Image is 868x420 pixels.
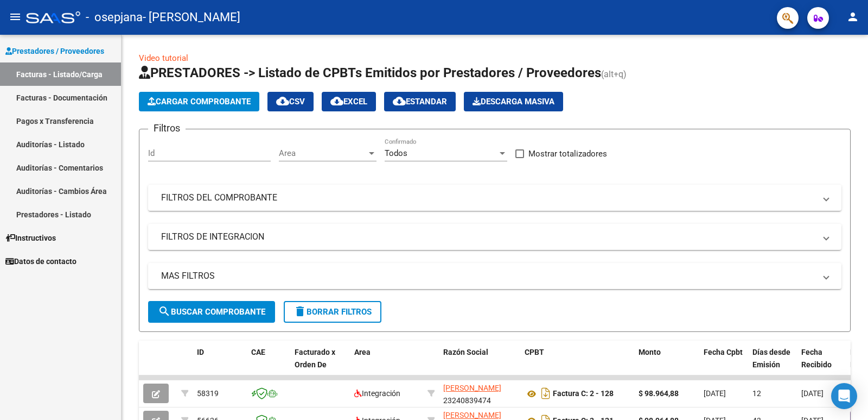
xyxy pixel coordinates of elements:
span: Area [279,148,367,158]
span: ID [197,348,204,356]
mat-panel-title: FILTROS DE INTEGRACION [161,231,815,243]
datatable-header-cell: Fecha Recibido [797,341,846,388]
span: Borrar Filtros [293,307,372,317]
i: Descargar documento [539,385,553,402]
span: Días desde Emisión [752,348,790,369]
button: Borrar Filtros [284,301,381,323]
button: Descarga Masiva [464,92,563,111]
span: Integración [354,389,400,398]
span: Cargar Comprobante [148,97,251,106]
button: CSV [267,92,314,111]
app-download-masive: Descarga masiva de comprobantes (adjuntos) [464,92,563,111]
mat-expansion-panel-header: MAS FILTROS [148,263,841,289]
span: Area [354,348,371,356]
span: 12 [752,389,761,398]
mat-icon: cloud_download [330,95,343,108]
span: CPBT [525,348,544,356]
span: Buscar Comprobante [158,307,265,317]
span: Estandar [393,97,447,106]
div: Open Intercom Messenger [831,383,857,409]
mat-expansion-panel-header: FILTROS DEL COMPROBANTE [148,185,841,211]
span: 58319 [197,389,219,398]
span: CSV [276,97,305,106]
mat-icon: delete [293,305,307,318]
span: (alt+q) [601,69,627,79]
div: 23240839474 [443,382,516,405]
span: Fecha Recibido [801,348,832,369]
span: - [PERSON_NAME] [143,5,240,29]
a: Video tutorial [139,53,188,63]
mat-icon: menu [9,10,22,23]
mat-panel-title: FILTROS DEL COMPROBANTE [161,192,815,204]
datatable-header-cell: Monto [634,341,699,388]
span: Todos [385,148,407,158]
datatable-header-cell: Razón Social [439,341,520,388]
button: Cargar Comprobante [139,92,259,111]
datatable-header-cell: Facturado x Orden De [290,341,350,388]
datatable-header-cell: Area [350,341,423,388]
span: Fecha Cpbt [704,348,743,356]
span: [DATE] [704,389,726,398]
span: Descarga Masiva [473,97,554,106]
datatable-header-cell: CPBT [520,341,634,388]
span: EXCEL [330,97,367,106]
span: PRESTADORES -> Listado de CPBTs Emitidos por Prestadores / Proveedores [139,65,601,80]
mat-icon: cloud_download [393,95,406,108]
strong: $ 98.964,88 [639,389,679,398]
span: Mostrar totalizadores [528,147,607,160]
mat-panel-title: MAS FILTROS [161,270,815,282]
span: Facturado x Orden De [295,348,335,369]
button: EXCEL [322,92,376,111]
datatable-header-cell: CAE [247,341,290,388]
strong: Factura C: 2 - 128 [553,390,614,398]
span: Prestadores / Proveedores [5,45,104,57]
datatable-header-cell: Días desde Emisión [748,341,797,388]
span: Datos de contacto [5,255,76,267]
span: [PERSON_NAME] [443,411,501,419]
h3: Filtros [148,121,186,136]
span: - osepjana [86,5,143,29]
mat-expansion-panel-header: FILTROS DE INTEGRACION [148,224,841,250]
button: Estandar [384,92,456,111]
span: [PERSON_NAME] [443,384,501,392]
mat-icon: search [158,305,171,318]
datatable-header-cell: ID [193,341,247,388]
span: Razón Social [443,348,488,356]
button: Buscar Comprobante [148,301,275,323]
span: [DATE] [801,389,824,398]
mat-icon: person [846,10,859,23]
span: Instructivos [5,232,56,244]
mat-icon: cloud_download [276,95,289,108]
datatable-header-cell: Fecha Cpbt [699,341,748,388]
span: Monto [639,348,661,356]
span: CAE [251,348,265,356]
